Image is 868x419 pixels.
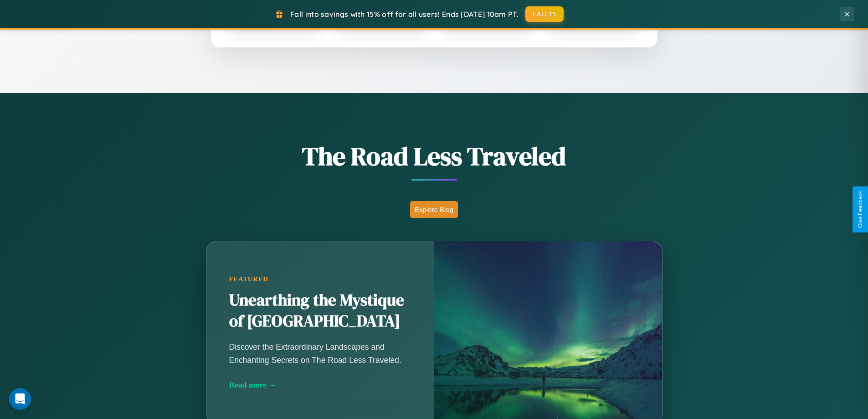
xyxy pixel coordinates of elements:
[229,341,411,366] p: Discover the Extraordinary Landscapes and Enchanting Secrets on The Road Less Traveled.
[410,201,458,218] button: Explore Blog
[229,290,411,332] h2: Unearthing the Mystique of [GEOGRAPHIC_DATA]
[525,6,564,22] button: FALL15
[161,139,708,174] h1: The Road Less Traveled
[857,191,863,228] div: Give Feedback
[290,10,519,19] span: Fall into savings with 15% off for all users! Ends [DATE] 10am PT.
[229,380,411,390] div: Read more →
[229,275,411,283] div: Featured
[9,388,31,410] div: Open Intercom Messenger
